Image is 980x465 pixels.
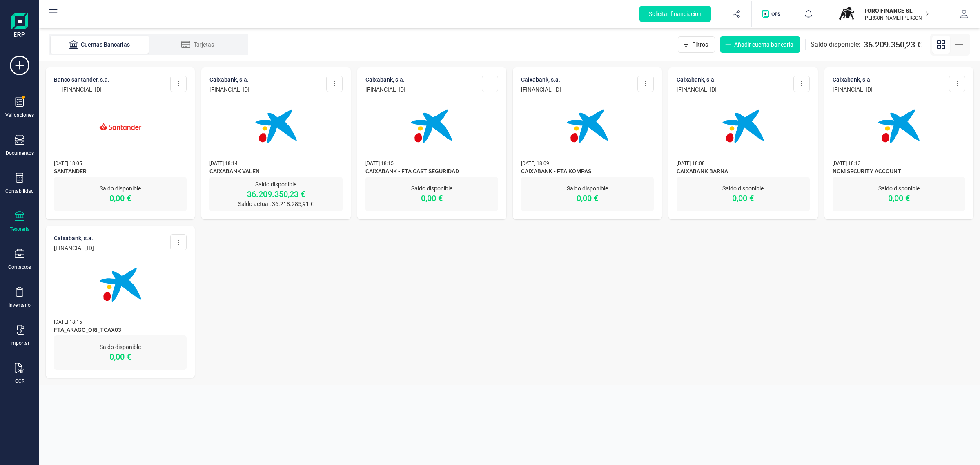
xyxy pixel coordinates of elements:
span: [DATE] 18:08 [677,161,705,166]
p: [PERSON_NAME] [PERSON_NAME] [864,15,929,21]
p: 0,00 € [521,192,654,204]
p: 0,00 € [365,192,498,204]
p: TORO FINANCE SL [864,7,929,15]
span: CAIXABANK VALEN [209,167,342,177]
img: Logo Finanedi [11,13,28,39]
span: [DATE] 18:14 [209,161,238,166]
p: CAIXABANK, S.A. [54,234,94,242]
span: Filtros [692,40,708,49]
span: [DATE] 18:09 [521,161,549,166]
p: CAIXABANK, S.A. [521,76,561,84]
p: CAIXABANK, S.A. [365,76,405,84]
p: 0,00 € [677,192,809,204]
p: CAIXABANK, S.A. [677,76,717,84]
button: Filtros [678,36,715,53]
p: Saldo disponible [677,184,809,192]
span: NOM SECURITY ACCOUNT [833,167,965,177]
p: [FINANCIAL_ID] [833,85,873,94]
p: CAIXABANK, S.A. [209,76,249,84]
p: Saldo disponible [521,184,654,192]
p: 0,00 € [833,192,965,204]
p: [FINANCIAL_ID] [209,85,249,94]
span: Solicitar financiación [649,10,702,18]
div: Validaciones [5,112,34,118]
span: 36.209.350,23 € [864,39,922,50]
span: [DATE] 18:05 [54,161,82,166]
span: [DATE] 18:13 [833,161,861,166]
img: TO [837,5,855,23]
span: CAIXABANK - FTA CAST SEGURIDAD [365,167,498,177]
span: SANTANDER [54,167,187,177]
p: [FINANCIAL_ID] [677,85,717,94]
div: Cuentas Bancarias [67,40,132,49]
div: Tarjetas [165,40,230,49]
p: [FINANCIAL_ID] [54,85,109,94]
span: [DATE] 18:15 [365,161,394,166]
div: Tesorería [10,226,30,232]
p: [FINANCIAL_ID] [521,85,561,94]
p: CAIXABANK, S.A. [833,76,873,84]
div: Contactos [8,264,31,271]
p: Saldo disponible [365,184,498,192]
p: Saldo disponible [209,180,342,188]
p: 36.209.350,23 € [209,188,342,200]
p: BANCO SANTANDER, S.A. [54,76,109,84]
span: [DATE] 18:15 [54,319,82,325]
p: Saldo actual: 36.218.285,91 € [209,200,342,208]
div: Documentos [6,150,34,156]
p: Saldo disponible [54,343,187,351]
img: Logo de OPS [762,10,783,18]
div: Importar [10,340,29,347]
p: [FINANCIAL_ID] [365,85,405,94]
p: 0,00 € [54,192,187,204]
button: Logo de OPS [757,1,788,27]
button: Añadir cuenta bancaria [720,36,800,53]
span: Añadir cuenta bancaria [734,40,793,49]
span: CAIXABANK - FTA KOMPAS [521,167,654,177]
span: FTA_ARAGO_ORI_TCAX03 [54,326,187,335]
p: Saldo disponible [833,184,965,192]
button: TOTORO FINANCE SL[PERSON_NAME] [PERSON_NAME] [834,1,939,27]
div: Inventario [9,302,31,309]
div: OCR [15,378,24,385]
span: Saldo disponible: [811,40,860,49]
div: Contabilidad [5,188,34,194]
p: [FINANCIAL_ID] [54,244,94,252]
button: Solicitar financiación [639,6,711,22]
span: CAIXABANK BARNA [677,167,809,177]
p: 0,00 € [54,351,187,362]
p: Saldo disponible [54,184,187,192]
